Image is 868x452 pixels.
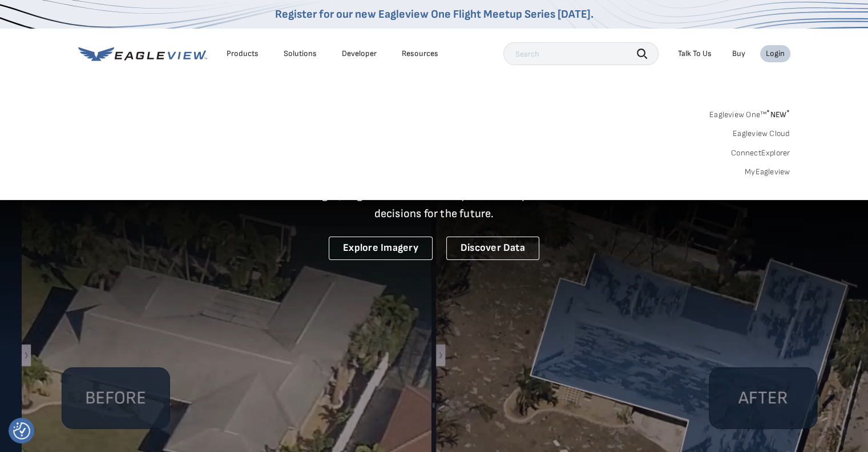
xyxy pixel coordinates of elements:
span: NEW [766,110,790,119]
a: Discover Data [446,237,539,260]
a: MyEagleview [745,167,790,177]
a: Developer [342,49,377,59]
a: ConnectExplorer [731,148,790,158]
div: Solutions [284,49,317,59]
div: Products [227,49,259,59]
div: Talk To Us [678,49,712,59]
a: Buy [732,49,745,59]
a: Explore Imagery [329,237,433,260]
a: Register for our new Eagleview One Flight Meetup Series [DATE]. [275,7,594,21]
div: Login [766,49,785,59]
a: Eagleview One™*NEW* [709,106,790,119]
div: Resources [402,49,438,59]
input: Search [503,42,659,65]
button: Consent Preferences [13,422,30,439]
a: Eagleview Cloud [733,129,790,139]
img: Revisit consent button [13,422,30,439]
